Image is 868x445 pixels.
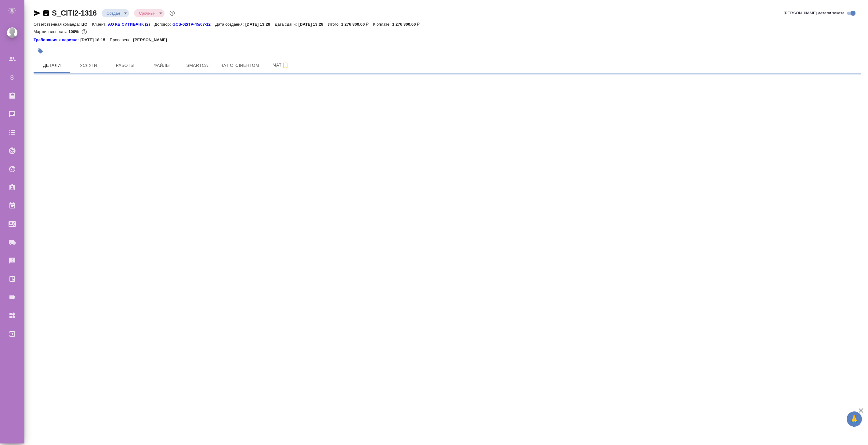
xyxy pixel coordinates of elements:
p: [DATE] 13:28 [245,22,275,27]
button: Скопировать ссылку для ЯМессенджера [34,9,41,17]
span: Чат с клиентом [220,62,259,69]
p: 1 276 800,00 ₽ [392,22,424,27]
button: Скопировать ссылку [42,9,50,17]
p: 100% [68,29,80,34]
span: 🙏 [849,413,859,425]
a: Требования к верстке: [34,37,80,43]
p: Дата сдачи: [275,22,298,27]
p: Ответственная команда: [34,22,81,27]
a: АО КБ СИТИБАНК (2) [108,21,154,27]
div: Создан [134,9,165,17]
span: Файлы [147,62,176,69]
p: Маржинальность: [34,29,68,34]
button: 🙏 [847,411,862,427]
span: Smartcat [184,62,213,69]
p: [PERSON_NAME] [133,37,172,43]
button: 0.00 RUB; [80,28,88,36]
p: К оплате: [373,22,392,27]
span: Детали [37,62,67,69]
p: ЦО [81,22,92,27]
p: Итого: [328,22,341,27]
div: Создан [102,9,129,17]
button: Срочный [137,11,157,16]
button: Создан [105,11,122,16]
p: Клиент: [92,22,108,27]
span: [PERSON_NAME] детали заказа [784,10,844,16]
p: Проверено: [110,37,133,43]
span: Работы [110,62,140,69]
p: 1 276 800,00 ₽ [341,22,373,27]
p: [DATE] 18:15 [80,37,110,43]
p: Договор: [154,22,172,27]
button: Доп статусы указывают на важность/срочность заказа [168,9,176,17]
a: S_CITI2-1316 [52,9,97,17]
svg: Подписаться [282,62,289,69]
span: Чат [266,61,296,69]
button: Добавить тэг [34,44,47,58]
span: Услуги [74,62,103,69]
p: [DATE] 13:28 [298,22,328,27]
p: Дата создания: [215,22,245,27]
a: GCS-02/TP-45/07-12 [172,21,215,27]
div: Нажми, чтобы открыть папку с инструкцией [34,37,80,43]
